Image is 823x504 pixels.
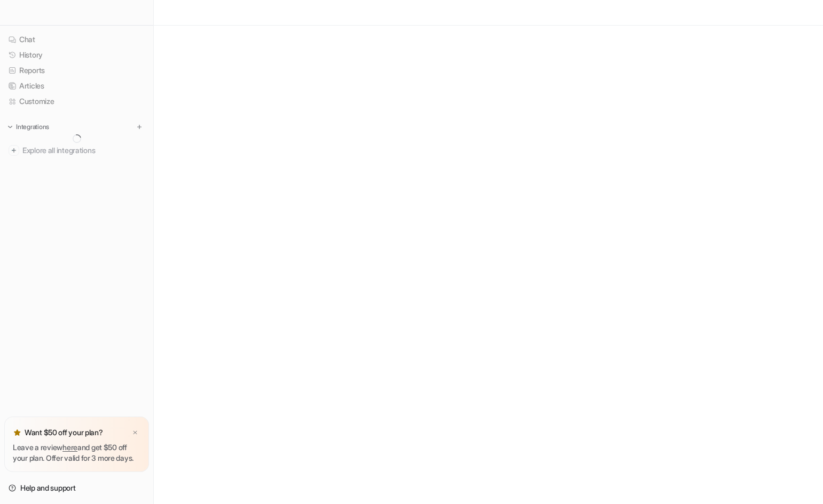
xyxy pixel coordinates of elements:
[16,123,49,131] p: Integrations
[62,443,77,452] a: here
[4,47,149,62] a: History
[4,63,149,78] a: Reports
[4,94,149,109] a: Customize
[136,123,143,131] img: menu_add.svg
[22,142,145,159] span: Explore all integrations
[13,442,140,463] p: Leave a review and get $50 off your plan. Offer valid for 3 more days.
[4,122,52,132] button: Integrations
[4,143,149,158] a: Explore all integrations
[4,78,149,93] a: Articles
[4,32,149,47] a: Chat
[4,481,149,495] a: Help and support
[6,123,14,131] img: expand menu
[9,145,19,156] img: explore all integrations
[132,429,138,436] img: x
[13,428,21,437] img: star
[25,427,103,438] p: Want $50 off your plan?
